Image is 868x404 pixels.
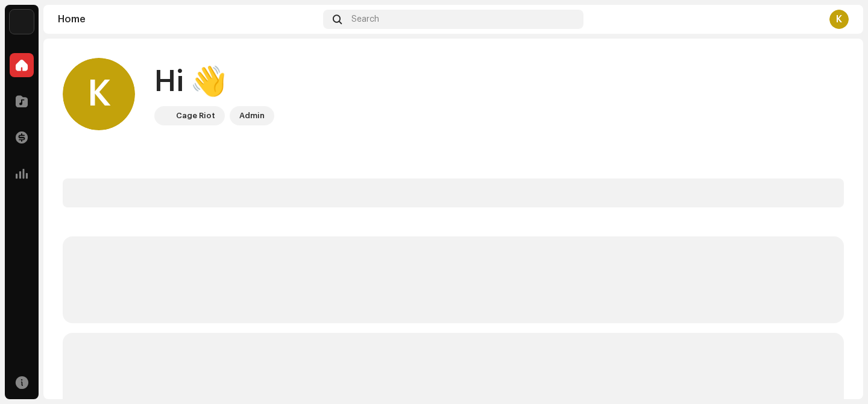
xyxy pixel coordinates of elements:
div: Hi 👋 [154,63,274,101]
div: Home [58,14,318,24]
div: Admin [239,109,265,123]
div: Cage Riot [176,109,215,123]
div: K [63,58,135,130]
img: 3bdc119d-ef2f-4d41-acde-c0e9095fc35a [10,10,34,34]
div: K [829,10,849,29]
span: Search [351,14,379,24]
img: 3bdc119d-ef2f-4d41-acde-c0e9095fc35a [157,109,171,123]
